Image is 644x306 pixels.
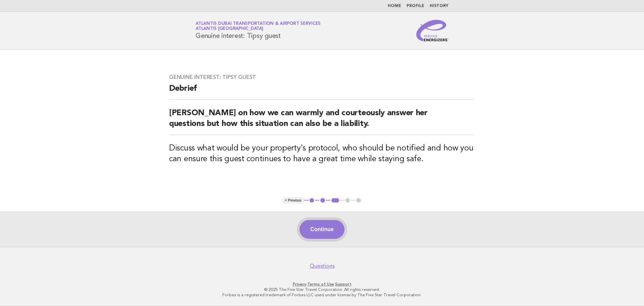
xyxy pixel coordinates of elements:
[388,4,401,8] a: Home
[169,83,475,100] h2: Debrief
[117,287,527,292] p: © 2025 The Five Star Travel Corporation. All rights reserved.
[282,197,304,204] button: < Previous
[307,282,334,287] a: Terms of Use
[293,282,306,287] a: Privacy
[335,282,352,287] a: Support
[196,22,321,39] h1: Genuine interest: Tipsy guest
[319,197,326,204] button: 2
[309,197,315,204] button: 1
[169,74,475,81] h3: Genuine interest: Tipsy guest
[416,20,448,41] img: Service Energizers
[117,281,527,287] p: · ·
[330,197,340,204] button: 3
[117,292,527,298] p: Forbes is a registered trademark of Forbes LLC used under license by The Five Star Travel Corpora...
[430,4,448,8] a: History
[300,220,344,239] button: Continue
[196,21,321,31] a: Atlantis Dubai Transportation & Airport ServicesAtlantis [GEOGRAPHIC_DATA]
[169,108,475,135] h2: [PERSON_NAME] on how we can warmly and courteously answer her questions but how this situation ca...
[310,263,335,269] a: Questions
[196,27,263,31] span: Atlantis [GEOGRAPHIC_DATA]
[407,4,424,8] a: Profile
[169,143,475,165] h3: Discuss what would be your property's protocol, who should be notified and how you can ensure thi...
